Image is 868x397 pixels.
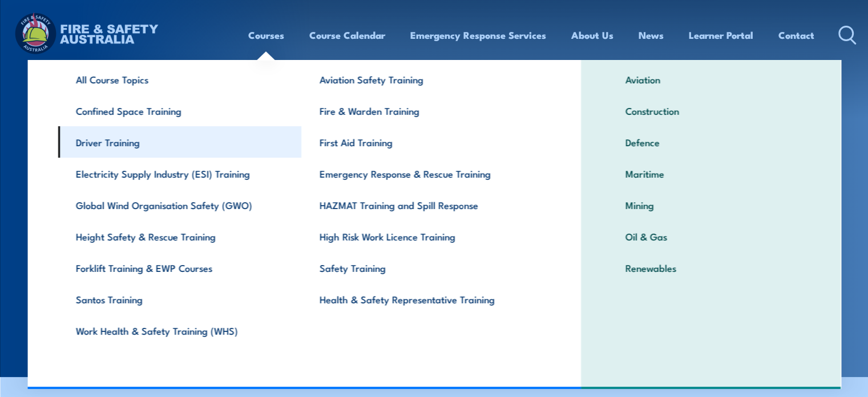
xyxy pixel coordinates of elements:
[58,63,301,95] a: All Course Topics
[248,20,284,50] a: Courses
[301,252,545,283] a: Safety Training
[778,20,814,50] a: Contact
[58,158,301,189] a: Electricity Supply Industry (ESI) Training
[607,220,814,252] a: Oil & Gas
[301,220,545,252] a: High Risk Work Licence Training
[309,20,385,50] a: Course Calendar
[301,158,545,189] a: Emergency Response & Rescue Training
[639,20,664,50] a: News
[58,189,301,220] a: Global Wind Organisation Safety (GWO)
[58,220,301,252] a: Height Safety & Rescue Training
[301,283,545,315] a: Health & Safety Representative Training
[607,126,814,158] a: Defence
[571,20,613,50] a: About Us
[301,189,545,220] a: HAZMAT Training and Spill Response
[58,315,301,346] a: Work Health & Safety Training (WHS)
[58,95,301,126] a: Confined Space Training
[301,63,545,95] a: Aviation Safety Training
[301,95,545,126] a: Fire & Warden Training
[607,189,814,220] a: Mining
[410,20,546,50] a: Emergency Response Services
[689,20,753,50] a: Learner Portal
[301,126,545,158] a: First Aid Training
[607,158,814,189] a: Maritime
[607,95,814,126] a: Construction
[58,252,301,283] a: Forklift Training & EWP Courses
[607,63,814,95] a: Aviation
[607,252,814,283] a: Renewables
[58,283,301,315] a: Santos Training
[58,126,301,158] a: Driver Training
